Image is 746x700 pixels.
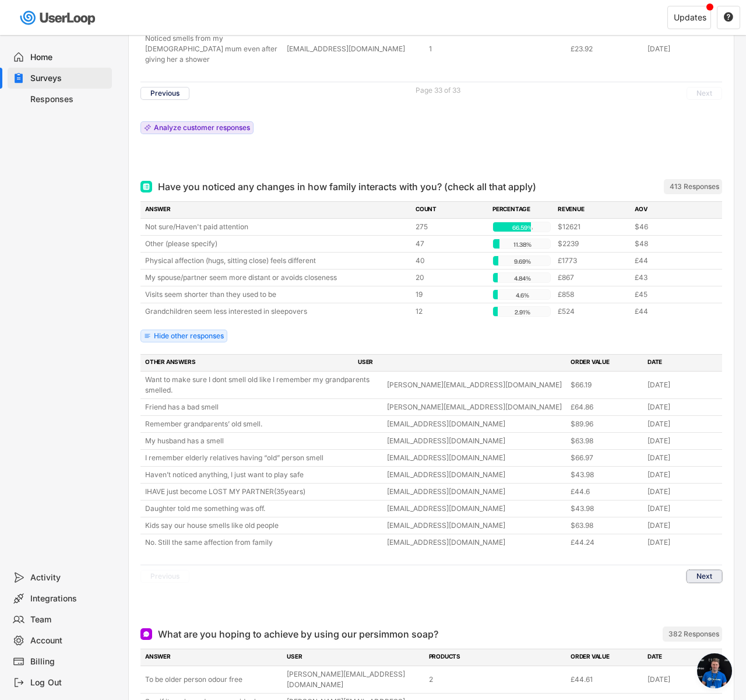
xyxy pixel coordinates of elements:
[571,520,641,531] div: $63.98
[30,635,107,646] div: Account
[571,358,641,368] div: ORDER VALUE
[648,487,717,497] div: [DATE]
[558,205,628,215] div: REVENUE
[571,537,641,548] div: £44.24
[387,537,564,548] div: [EMAIL_ADDRESS][DOMAIN_NAME]
[571,487,641,497] div: £44.6
[429,674,564,685] div: 2
[145,419,380,429] div: Remember grandparents’ old smell.
[145,453,380,463] div: I remember elderly relatives having “old” person smell
[558,306,628,317] div: £524
[145,358,351,368] div: OTHER ANSWERS
[558,256,628,266] div: £1773
[145,33,280,65] div: Noticed smells from my [DEMOGRAPHIC_DATA] mum even after giving her a shower
[387,419,564,429] div: [EMAIL_ADDRESS][DOMAIN_NAME]
[416,256,485,266] div: 40
[558,239,628,249] div: $2239
[416,272,485,283] div: 20
[635,256,705,266] div: £44
[495,239,549,250] div: 11.38%
[387,503,564,514] div: [EMAIL_ADDRESS][DOMAIN_NAME]
[387,453,564,463] div: [EMAIL_ADDRESS][DOMAIN_NAME]
[571,470,641,480] div: $43.98
[648,520,717,531] div: [DATE]
[416,289,485,300] div: 19
[145,239,409,249] div: Other (please specify)
[30,677,107,688] div: Log Out
[495,256,549,267] div: 9.69%
[158,627,438,641] div: What are you hoping to achieve by using our persimmon soap?
[648,436,717,446] div: [DATE]
[648,419,717,429] div: [DATE]
[145,289,409,300] div: Visits seem shorter than they used to be
[429,44,564,54] div: 1
[154,124,250,131] div: Analyze customer responses
[145,256,409,266] div: Physical affection (hugs, sitting close) feels different
[145,537,380,548] div: No. Still the same affection from family
[648,470,717,480] div: [DATE]
[30,614,107,625] div: Team
[416,222,485,232] div: 275
[30,572,107,583] div: Activity
[558,222,628,232] div: $12621
[30,73,107,84] div: Surveys
[670,182,719,191] div: 413 Responses
[495,222,549,233] div: 66.59%
[495,273,549,283] div: 4.84%
[495,290,549,300] div: 4.6%
[648,652,717,663] div: DATE
[648,380,717,390] div: [DATE]
[687,87,722,100] button: Next
[145,520,380,531] div: Kids say our house smells like old people
[287,652,421,663] div: USER
[648,537,717,548] div: [DATE]
[30,52,107,63] div: Home
[30,656,107,667] div: Billing
[648,44,717,54] div: [DATE]
[416,205,485,215] div: COUNT
[145,205,409,215] div: ANSWER
[635,306,705,317] div: £44
[635,205,705,215] div: AOV
[571,402,641,412] div: £64.86
[571,419,641,429] div: $89.96
[145,652,280,663] div: ANSWER
[387,436,564,446] div: [EMAIL_ADDRESS][DOMAIN_NAME]
[145,374,380,395] div: Want to make sure I dont smell old like I remember my grandparents smelled.
[635,222,705,232] div: $46
[571,44,641,54] div: £23.92
[358,358,564,368] div: USER
[571,436,641,446] div: $63.98
[571,652,641,663] div: ORDER VALUE
[140,87,189,100] button: Previous
[145,487,380,497] div: IHAVE just become LOST MY PARTNER(35years)
[145,402,380,412] div: Friend has a bad smell
[648,503,717,514] div: [DATE]
[387,487,564,497] div: [EMAIL_ADDRESS][DOMAIN_NAME]
[158,180,536,194] div: Have you noticed any changes in how family interacts with you? (check all that apply)
[143,183,150,190] img: Multi Select
[387,402,564,412] div: [PERSON_NAME][EMAIL_ADDRESS][DOMAIN_NAME]
[635,272,705,283] div: £43
[635,239,705,249] div: $48
[145,222,409,232] div: Not sure/Haven't paid attention
[668,629,719,639] div: 382 Responses
[571,674,641,685] div: £44.61
[648,453,717,463] div: [DATE]
[387,470,564,480] div: [EMAIL_ADDRESS][DOMAIN_NAME]
[416,306,485,317] div: 12
[571,503,641,514] div: $43.98
[145,470,380,480] div: Haven’t noticed anything, I just want to play safe
[30,593,107,604] div: Integrations
[648,674,717,685] div: [DATE]
[143,631,150,638] img: Open Ended
[145,674,280,685] div: To be older person odour free
[145,503,380,514] div: Daughter told me something was off.
[287,669,421,690] div: [PERSON_NAME][EMAIL_ADDRESS][DOMAIN_NAME]
[571,453,641,463] div: $66.97
[558,272,628,283] div: £867
[558,289,628,300] div: £858
[145,272,409,283] div: My spouse/partner seem more distant or avoids closeness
